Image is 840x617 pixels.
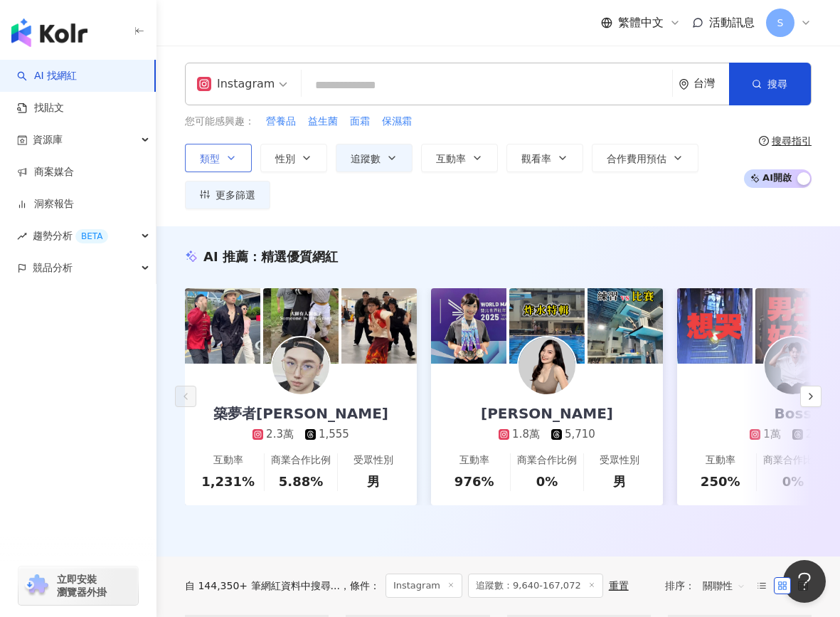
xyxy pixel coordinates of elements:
span: 觀看率 [521,153,551,164]
span: 追蹤數：9,640-167,072 [468,574,603,598]
button: 追蹤數 [336,144,413,172]
span: environment [679,79,689,90]
button: 類型 [185,144,252,172]
span: 更多篩選 [216,189,255,201]
div: 男 [613,473,626,490]
div: 排序： [665,574,753,597]
div: 商業合作比例 [271,453,331,468]
div: 250% [701,473,740,490]
div: 2,997 [806,427,836,442]
div: 1.8萬 [512,427,540,442]
span: 競品分析 [33,252,73,284]
div: 976% [454,473,494,490]
img: post-image [185,288,260,364]
span: 互動率 [436,153,466,164]
img: post-image [509,288,585,364]
span: Instagram [386,574,462,598]
span: 保濕霜 [382,115,412,129]
div: 2.3萬 [266,427,294,442]
span: 立即安裝 瀏覽器外掛 [57,573,107,598]
button: 保濕霜 [381,114,413,130]
span: 條件 ： [340,580,380,591]
div: 受眾性別 [600,453,639,468]
a: [PERSON_NAME]1.8萬5,710互動率976%商業合作比例0%受眾性別男 [431,364,663,505]
div: Instagram [197,73,275,95]
button: 搜尋 [729,63,811,105]
img: logo [11,19,87,47]
span: 趨勢分析 [33,220,108,252]
img: KOL Avatar [765,337,822,394]
div: BETA [75,229,108,243]
img: KOL Avatar [272,337,329,394]
div: 互動率 [706,453,735,468]
div: [PERSON_NAME] [467,404,627,423]
div: 互動率 [459,453,489,468]
span: question-circle [759,136,769,146]
div: 5,710 [565,427,595,442]
button: 益生菌 [307,114,339,130]
div: 台灣 [693,78,729,90]
span: 資源庫 [33,124,63,156]
div: 商業合作比例 [517,453,577,468]
div: 1萬 [763,427,781,442]
a: chrome extension立即安裝 瀏覽器外掛 [18,566,138,605]
span: 面霜 [350,115,370,129]
div: 築夢者[PERSON_NAME] [199,404,403,423]
span: 搜尋 [767,78,787,90]
a: 商案媒合 [17,165,74,179]
a: 洞察報告 [17,197,74,211]
span: 關聯性 [703,574,745,597]
img: post-image [341,288,417,364]
span: S [777,15,784,31]
button: 觀看率 [506,144,583,172]
div: 自 144,350+ 筆網紅資料中搜尋... [185,580,340,591]
a: 築夢者[PERSON_NAME]2.3萬1,555互動率1,231%商業合作比例5.88%受眾性別男 [185,364,417,505]
span: 合作費用預估 [607,153,666,164]
button: 性別 [260,144,327,172]
div: 0% [536,473,558,490]
button: 合作費用預估 [592,144,698,172]
div: 5.88% [279,473,323,490]
span: rise [17,231,27,241]
img: KOL Avatar [519,337,575,394]
span: 營養品 [266,115,296,129]
span: 類型 [200,153,220,164]
img: chrome extension [23,574,50,597]
span: 追蹤數 [351,153,381,164]
span: 益生菌 [308,115,338,129]
div: 商業合作比例 [763,453,823,468]
div: Boss [760,404,826,423]
span: 繁體中文 [618,15,664,31]
div: 1,231% [201,473,255,490]
button: 互動率 [421,144,498,172]
span: 性別 [275,153,295,164]
div: 男 [367,473,380,490]
img: post-image [588,288,663,364]
div: 重置 [609,580,629,591]
div: 搜尋指引 [772,135,812,147]
button: 更多篩選 [185,181,270,209]
button: 面霜 [349,114,371,130]
span: 您可能感興趣： [185,115,255,129]
span: 活動訊息 [709,16,755,29]
div: 1,555 [319,427,349,442]
div: 互動率 [213,453,243,468]
a: 找貼文 [17,101,64,115]
span: 精選優質網紅 [261,249,338,264]
div: AI 推薦 ： [203,248,338,265]
div: 受眾性別 [353,453,393,468]
a: searchAI 找網紅 [17,69,77,83]
img: post-image [677,288,753,364]
div: 0% [782,473,804,490]
img: post-image [263,288,339,364]
img: post-image [755,288,831,364]
button: 營養品 [265,114,297,130]
img: post-image [431,288,506,364]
